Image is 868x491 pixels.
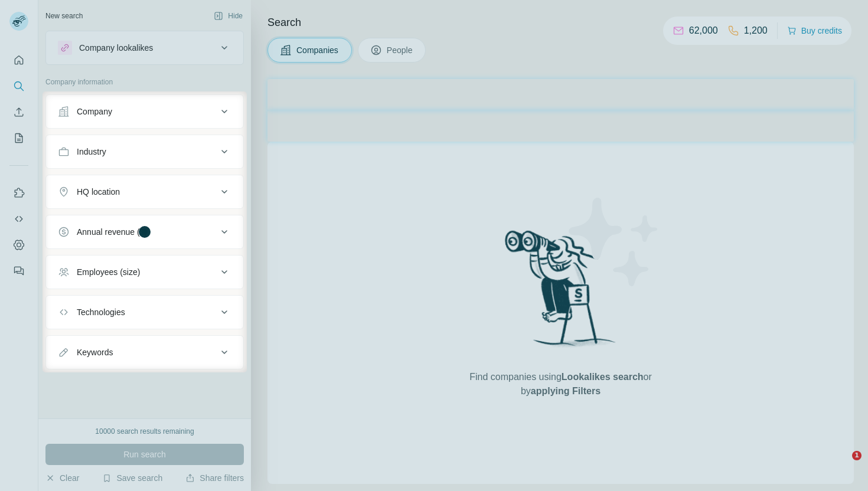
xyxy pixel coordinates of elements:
[247,171,439,293] iframe: Tooltip
[77,306,125,318] div: Technologies
[77,186,120,198] div: HQ location
[77,146,106,158] div: Industry
[77,266,140,278] div: Employees (size)
[46,138,243,166] button: Industry
[46,298,243,326] button: Technologies
[46,258,243,286] button: Employees (size)
[77,226,147,238] div: Annual revenue ($)
[46,218,243,246] button: Annual revenue ($)
[46,97,243,126] button: Company
[46,338,243,366] button: Keywords
[46,178,243,206] button: HQ location
[77,106,112,117] div: Company
[77,346,113,358] div: Keywords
